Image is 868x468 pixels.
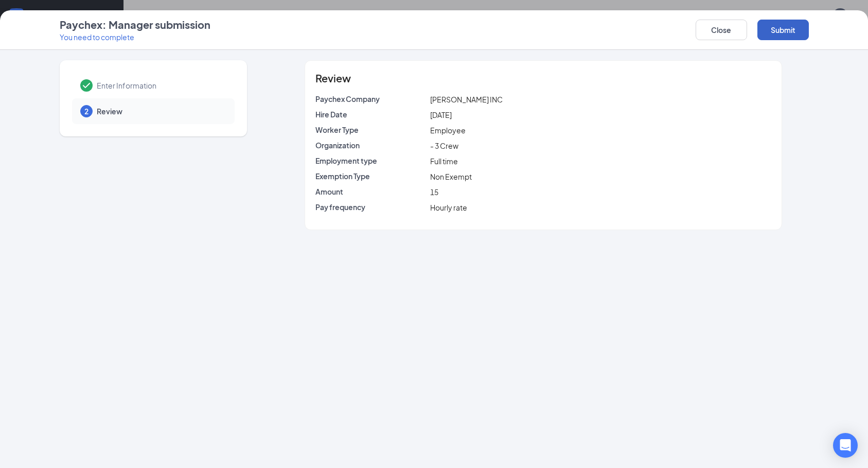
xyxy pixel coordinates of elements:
[315,125,427,135] p: Worker Type
[315,140,427,150] p: Organization
[315,155,427,166] p: Employment type
[315,94,427,104] p: Paychex Company
[757,20,809,40] button: Submit
[430,172,472,181] span: Non Exempt
[97,106,224,116] span: Review
[696,20,747,40] button: Close
[430,157,458,166] span: Full time
[315,202,427,212] p: Pay frequency
[60,32,210,42] p: You need to complete
[833,433,858,458] div: Open Intercom Messenger
[430,126,466,135] span: Employee
[430,187,438,197] span: 15
[430,203,467,212] span: Hourly rate
[315,73,351,83] span: Review
[430,95,503,104] span: [PERSON_NAME] INC
[430,110,452,119] span: [DATE]
[315,109,427,119] p: Hire Date
[315,186,427,197] p: Amount
[84,106,88,116] span: 2
[60,18,210,32] h4: Paychex: Manager submission
[315,171,427,181] p: Exemption Type
[430,141,458,150] span: - 3 Crew
[80,79,93,92] svg: Checkmark
[97,80,224,91] span: Enter Information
